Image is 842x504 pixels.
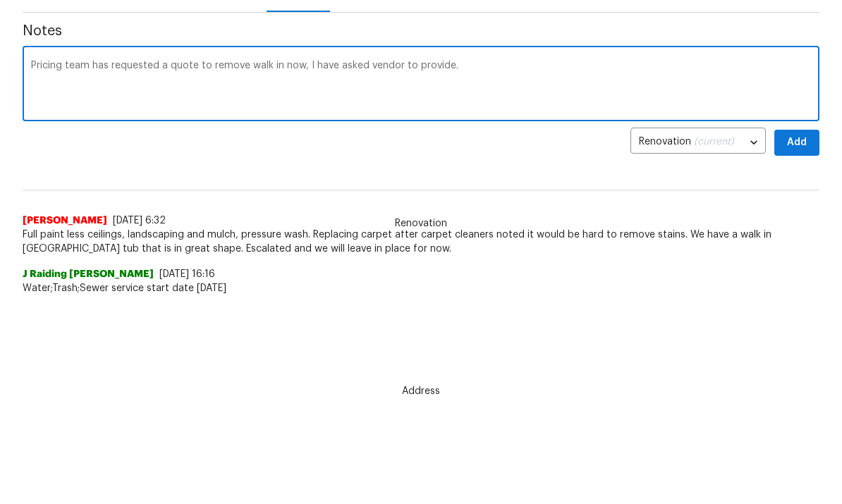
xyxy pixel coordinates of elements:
[113,216,166,226] span: [DATE] 6:32
[786,135,808,152] span: Add
[23,282,819,296] span: Water;Trash;Sewer service start date [DATE]
[630,126,766,161] div: Renovation (current)
[23,25,819,39] span: Notes
[23,214,107,228] span: [PERSON_NAME]
[31,61,811,111] textarea: Pricing team has requested a quote to remove walk in now, I have asked vendor to provide.
[23,228,819,257] span: Full paint less ceilings, landscaping and mulch, pressure wash. Replacing carpet after carpet cle...
[386,217,456,231] span: Renovation
[23,268,154,282] span: J Raiding [PERSON_NAME]
[159,270,215,280] span: [DATE] 16:16
[774,130,819,156] button: Add
[694,137,734,147] span: (current)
